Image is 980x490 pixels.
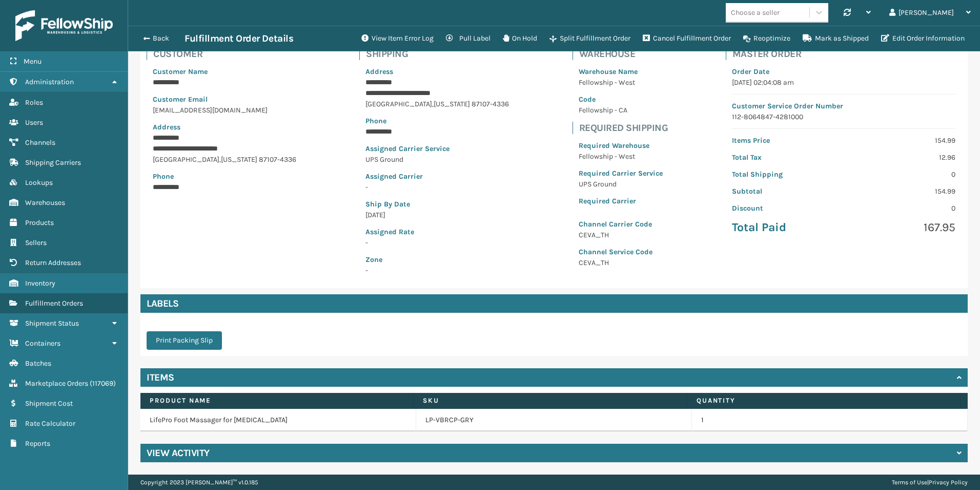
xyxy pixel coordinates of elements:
[221,155,257,164] span: [US_STATE]
[579,257,663,268] p: CEVA_TH
[153,123,180,131] span: Address
[732,135,838,146] p: Items Price
[732,186,838,197] p: Subtotal
[850,203,955,214] p: 0
[503,34,509,42] i: On Hold
[732,101,955,111] p: Customer Service Order Number
[137,34,185,43] button: Back
[25,118,43,127] span: Users
[361,34,369,42] i: View Item Error Log
[219,155,221,164] span: ,
[365,182,509,193] p: -
[850,186,955,197] p: 154.99
[25,419,75,428] span: Rate Calculator
[737,28,797,49] button: Reoptimize
[697,396,951,405] label: Quantity
[153,105,296,116] p: [EMAIL_ADDRESS][DOMAIN_NAME]
[732,77,955,88] p: [DATE] 02:04:08 am
[497,28,543,49] button: On Hold
[579,219,663,230] p: Channel Carrier Code
[423,396,677,405] label: SKU
[365,143,509,154] p: Assigned Carrier Service
[150,396,404,405] label: Product Name
[25,178,53,187] span: Lookups
[579,48,669,60] h4: Warehouse
[850,169,955,180] p: 0
[90,379,116,388] span: ( 117069 )
[25,299,83,308] span: Fulfillment Orders
[365,171,509,182] p: Assigned Carrier
[440,28,497,49] button: Pull Label
[579,168,663,179] p: Required Carrier Service
[25,98,43,107] span: Roles
[434,100,470,108] span: [US_STATE]
[25,399,73,408] span: Shipment Cost
[147,331,222,350] button: Print Packing Slip
[25,379,88,388] span: Marketplace Orders
[365,227,509,237] p: Assigned Rate
[365,199,509,210] p: Ship By Date
[25,319,79,328] span: Shipment Status
[25,279,55,288] span: Inventory
[579,122,669,134] h4: Required Shipping
[365,254,509,265] p: Zone
[25,138,55,147] span: Channels
[892,475,968,490] div: |
[25,218,54,227] span: Products
[579,230,663,240] p: CEVA_TH
[732,66,955,77] p: Order Date
[365,67,393,76] span: Address
[365,210,509,220] p: [DATE]
[24,57,42,66] span: Menu
[743,35,750,43] i: Reoptimize
[365,100,432,108] span: [GEOGRAPHIC_DATA]
[732,220,838,235] p: Total Paid
[366,48,515,60] h4: Shipping
[732,203,838,214] p: Discount
[579,105,663,116] p: Fellowship - CA
[15,10,113,41] img: logo
[732,111,955,122] p: 112-8064847-4281000
[25,198,65,207] span: Warehouses
[643,34,650,42] i: Cancel Fulfillment Order
[259,155,296,164] span: 87107-4336
[692,409,968,431] td: 1
[579,66,663,77] p: Warehouse Name
[637,28,737,49] button: Cancel Fulfillment Order
[365,254,509,275] span: -
[153,48,302,60] h4: Customer
[579,151,663,162] p: Fellowship - West
[25,339,60,348] span: Containers
[355,28,440,49] button: View Item Error Log
[153,66,296,77] p: Customer Name
[25,439,50,448] span: Reports
[25,359,51,368] span: Batches
[797,28,875,49] button: Mark as Shipped
[147,371,174,384] h4: Items
[25,158,81,167] span: Shipping Carriers
[881,34,889,42] i: Edit
[25,238,47,247] span: Sellers
[732,169,838,180] p: Total Shipping
[579,196,663,206] p: Required Carrier
[153,94,296,105] p: Customer Email
[425,415,474,425] a: LP-VBRCP-GRY
[25,258,81,267] span: Return Addresses
[365,237,509,248] p: -
[140,409,416,431] td: LifePro Foot Massager for [MEDICAL_DATA]
[365,154,509,165] p: UPS Ground
[579,140,663,151] p: Required Warehouse
[25,78,74,86] span: Administration
[732,48,962,60] h4: Master Order
[732,152,838,163] p: Total Tax
[892,479,927,486] a: Terms of Use
[803,34,812,42] i: Mark as Shipped
[140,475,258,490] p: Copyright 2023 [PERSON_NAME]™ v 1.0.185
[850,220,955,235] p: 167.95
[153,155,219,164] span: [GEOGRAPHIC_DATA]
[731,7,780,18] div: Choose a seller
[472,100,509,108] span: 87107-4336
[579,94,663,105] p: Code
[153,171,296,182] p: Phone
[365,116,509,126] p: Phone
